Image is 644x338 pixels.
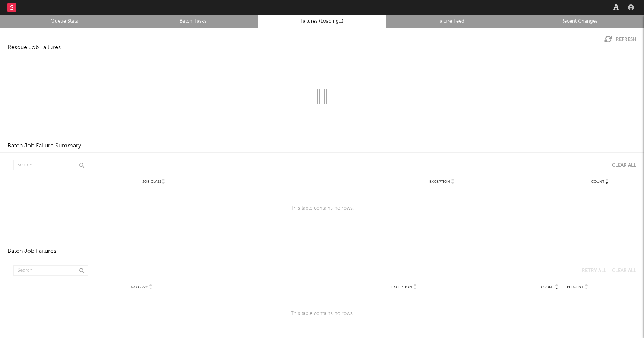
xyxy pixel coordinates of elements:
[606,163,636,168] button: Clear All
[429,179,450,184] span: Exception
[391,17,511,26] a: Failure Feed
[519,17,640,26] a: Recent Changes
[13,160,88,170] input: Search...
[612,163,636,168] div: Clear All
[130,285,148,289] span: Job Class
[13,265,88,276] input: Search...
[4,17,125,26] a: Queue Stats
[606,268,636,273] button: Clear All
[582,268,606,273] div: Retry All
[612,268,636,273] div: Clear All
[133,17,254,26] a: Batch Tasks
[7,247,56,256] div: Batch Job Failures
[7,141,81,150] div: Batch Job Failure Summary
[541,285,554,289] span: Count
[576,268,606,273] button: Retry All
[391,285,412,289] span: Exception
[8,189,636,228] div: This table contains no rows.
[567,285,584,289] span: Percent
[8,294,636,333] div: This table contains no rows.
[262,17,382,26] a: Failures (Loading...)
[604,36,637,43] button: Refresh
[7,43,61,52] div: Resque Job Failures
[142,179,161,184] span: Job Class
[591,179,604,184] span: Count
